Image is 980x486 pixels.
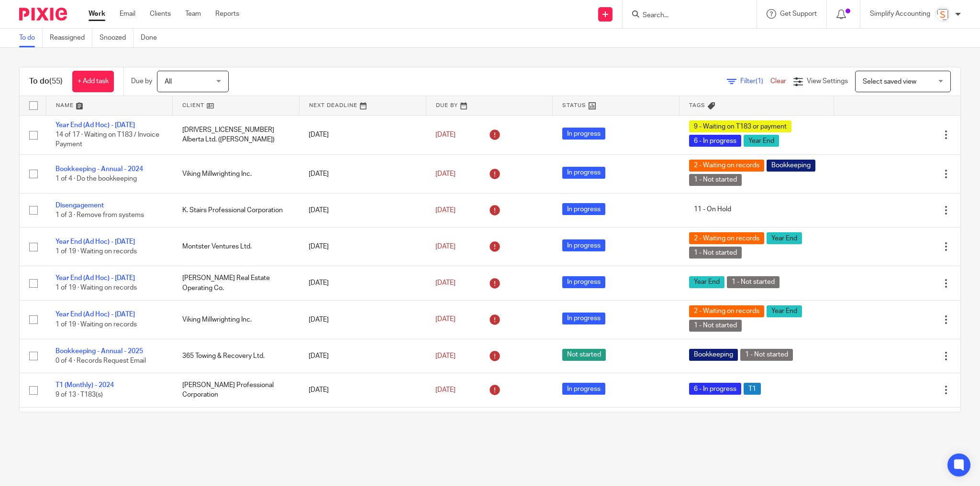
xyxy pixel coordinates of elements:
[173,115,300,154] td: [DRIVERS_LICENSE_NUMBER] Alberta Ltd. ([PERSON_NAME])
[56,357,146,364] span: 0 of 4 · Records Request Email
[131,76,152,86] p: Due by
[173,154,300,193] td: Viking Millwrighting Inc.
[299,339,426,373] td: [DATE]
[780,11,817,17] span: Get Support
[562,128,605,140] span: In progress
[299,266,426,300] td: [DATE]
[173,407,300,441] td: 2541367 Ontario Inc. ([PERSON_NAME])
[807,78,848,85] span: View Settings
[770,78,786,85] a: Clear
[740,349,793,361] span: 1 - Not started
[299,154,426,193] td: [DATE]
[50,29,92,47] a: Reassigned
[435,207,456,214] span: [DATE]
[689,305,764,317] span: 2 - Waiting on records
[173,193,300,227] td: K. Stairs Professional Corporation
[562,203,605,215] span: In progress
[173,227,300,266] td: Montster Ventures Ltd.
[299,373,426,407] td: [DATE]
[435,316,456,323] span: [DATE]
[740,78,770,85] span: Filter
[689,232,764,244] span: 2 - Waiting on records
[29,76,63,86] h1: To do
[299,300,426,339] td: [DATE]
[150,9,171,19] a: Clients
[562,239,605,251] span: In progress
[435,353,456,359] span: [DATE]
[141,29,164,47] a: Done
[56,275,135,281] a: Year End (Ad Hoc) - [DATE]
[689,135,741,147] span: 6 - In progress
[56,348,143,355] a: Bookkeeping - Annual - 2025
[689,276,724,288] span: Year End
[56,122,135,129] a: Year End (Ad Hoc) - [DATE]
[100,29,134,47] a: Snoozed
[299,407,426,441] td: [DATE]
[935,7,950,22] img: Screenshot%202023-11-29%20141159.png
[435,243,456,250] span: [DATE]
[689,160,764,172] span: 2 - Waiting on records
[689,247,742,259] span: 1 - Not started
[56,311,135,318] a: Year End (Ad Hoc) - [DATE]
[185,9,201,19] a: Team
[562,167,605,179] span: In progress
[870,9,930,19] p: Simplify Accounting
[49,77,63,85] span: (55)
[56,166,143,173] a: Bookkeeping - Annual - 2024
[767,305,802,317] span: Year End
[56,131,159,148] span: 14 of 17 · Waiting on T183 / Invoice Payment
[299,227,426,266] td: [DATE]
[56,175,137,182] span: 1 of 4 · Do the bookkeeping
[689,320,742,332] span: 1 - Not started
[56,248,137,255] span: 1 of 19 · Waiting on records
[56,212,144,218] span: 1 of 3 · Remove from systems
[165,78,172,85] span: All
[56,285,137,292] span: 1 of 19 · Waiting on records
[562,313,605,324] span: In progress
[173,339,300,373] td: 365 Towing & Recovery Ltd.
[173,300,300,339] td: Viking Millwrighting Inc.
[173,266,300,300] td: [PERSON_NAME] Real Estate Operating Co.
[562,383,605,395] span: In progress
[863,78,916,85] span: Select saved view
[689,203,736,215] span: 11 - On Hold
[19,8,67,21] img: Pixie
[435,280,456,286] span: [DATE]
[562,349,606,361] span: Not started
[689,174,742,186] span: 1 - Not started
[56,238,135,245] a: Year End (Ad Hoc) - [DATE]
[56,382,114,389] a: T1 (Monthly) - 2024
[642,11,728,20] input: Search
[689,349,738,361] span: Bookkeeping
[727,276,780,288] span: 1 - Not started
[767,232,802,244] span: Year End
[744,383,761,395] span: T1
[299,115,426,154] td: [DATE]
[689,383,741,395] span: 6 - In progress
[689,103,705,108] span: Tags
[435,131,456,138] span: [DATE]
[562,276,605,288] span: In progress
[215,9,239,19] a: Reports
[767,160,815,172] span: Bookkeeping
[299,193,426,227] td: [DATE]
[19,29,43,47] a: To do
[56,321,137,328] span: 1 of 19 · Waiting on records
[756,78,763,85] span: (1)
[689,120,791,132] span: 9 - Waiting on T183 or payment
[89,9,105,19] a: Work
[435,387,456,393] span: [DATE]
[56,202,104,209] a: Disengagement
[173,373,300,407] td: [PERSON_NAME] Professional Corporation
[744,135,779,147] span: Year End
[72,71,114,92] a: + Add task
[56,392,103,399] span: 9 of 13 · T183(s)
[120,9,135,19] a: Email
[435,171,456,177] span: [DATE]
